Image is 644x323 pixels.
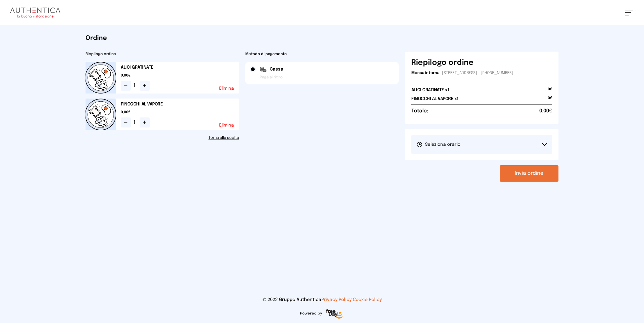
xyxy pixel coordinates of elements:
h1: Ordine [86,34,558,43]
span: Mensa interna [411,71,439,75]
p: - [STREET_ADDRESS] - [PHONE_NUMBER] [411,71,552,76]
span: 0.00€ [539,107,552,115]
span: 1 [133,82,137,89]
p: © 2023 Gruppo Authentica [10,297,634,303]
span: Powered by [300,311,322,316]
button: Invia ordine [500,165,558,182]
a: Cookie Policy [353,297,382,302]
h6: Totale: [411,107,428,115]
img: placeholder-product.5564ca1.png [86,62,116,93]
span: 0.00€ [121,73,239,78]
span: 0€ [548,96,552,105]
a: Torna alla scelta [86,135,239,140]
h2: Metodo di pagamento [245,52,399,57]
h2: Riepilogo ordine [86,52,239,57]
h2: FINOCCHI AL VAPORE x1 [411,96,458,102]
button: Elimina [219,123,234,127]
button: Seleziona orario [411,135,552,154]
h2: ALICI GRATINATE x1 [411,87,449,93]
a: Privacy Policy [321,297,352,302]
h6: Riepilogo ordine [411,58,474,68]
span: 0.00€ [121,110,239,115]
button: Elimina [219,86,234,91]
span: Paga al ritiro [260,75,283,80]
span: Cassa [270,66,283,72]
h2: FINOCCHI AL VAPORE [121,101,239,107]
img: logo-freeday.3e08031.png [325,308,344,320]
span: 0€ [548,87,552,96]
h2: ALICI GRATINATE [121,64,239,71]
img: logo.8f33a47.png [10,8,60,18]
span: 1 [133,119,137,126]
span: Seleziona orario [416,141,460,148]
img: placeholder-product.5564ca1.png [86,99,116,130]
